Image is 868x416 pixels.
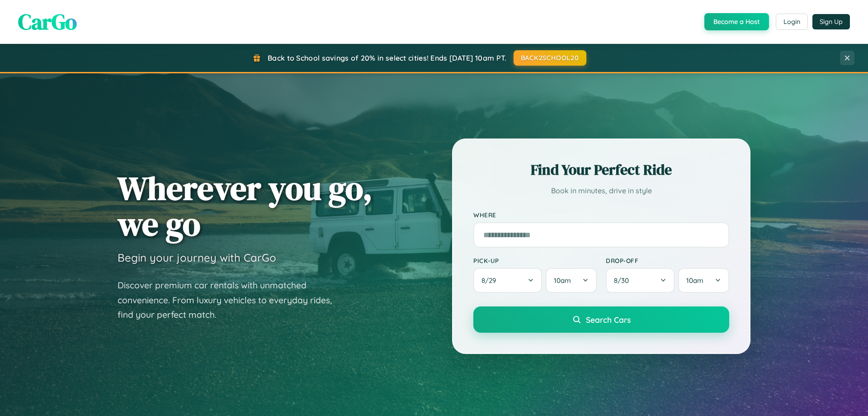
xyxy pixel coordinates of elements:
span: 10am [554,276,571,285]
button: Sign Up [812,14,850,29]
button: Login [776,14,808,30]
button: 10am [678,268,729,293]
label: Pick-up [473,257,597,264]
button: BACK2SCHOOL20 [514,50,586,66]
p: Discover premium car rentals with unmatched convenience. From luxury vehicles to everyday rides, ... [118,278,344,322]
button: 8/29 [473,268,542,293]
button: 8/30 [606,268,675,293]
span: Search Cars [586,315,631,325]
span: 8 / 29 [481,276,500,285]
span: CarGo [18,7,77,37]
label: Drop-off [606,257,729,264]
span: 10am [686,276,703,285]
button: 10am [546,268,597,293]
h3: Begin your journey with CarGo [118,251,276,264]
button: Search Cars [473,306,729,333]
span: Back to School savings of 20% in select cities! Ends [DATE] 10am PT. [268,53,506,62]
p: Book in minutes, drive in style [473,184,729,197]
label: Where [473,211,729,219]
h1: Wherever you go, we go [118,170,373,242]
button: Become a Host [704,13,769,30]
span: 8 / 30 [614,276,633,285]
h2: Find Your Perfect Ride [473,160,729,180]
